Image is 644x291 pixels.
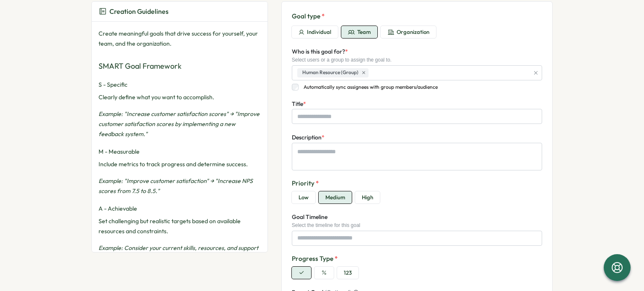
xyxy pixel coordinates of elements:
[99,147,261,156] h4: M - Measurable
[99,244,258,262] em: Example: Consider your current skills, resources, and support needed.
[307,28,331,36] span: Individual
[292,179,542,188] label: Priority
[292,222,542,228] div: Select the timeline for this goal
[292,213,327,222] label: Goal Timeline
[99,92,261,102] p: Clearly define what you want to accomplish.
[397,28,429,36] span: Organization
[99,204,261,213] h4: A - Achievable
[292,254,542,263] label: Progress Type
[337,267,358,279] button: 123
[341,26,377,39] button: Team
[292,12,542,21] label: Goal type
[381,26,436,39] button: Organization
[109,6,169,17] span: Creation Guidelines
[99,177,253,195] em: Example: "Improve customer satisfaction" → "Increase NPS scores from 7.5 to 8.5."
[357,28,371,36] span: Team
[292,191,315,204] button: Low
[99,28,261,49] p: Create meaningful goals that drive success for yourself, your team, and the organization.
[292,26,338,39] button: Individual
[292,100,306,109] label: Title
[302,69,358,77] span: Human Resource (Group)
[319,191,352,204] button: Medium
[292,57,542,63] div: Select users or a group to assign the goal to.
[292,47,348,57] label: Who is this goal for?
[99,80,261,89] h4: S - Specific
[99,60,261,72] h3: SMART Goal Framework
[355,191,380,204] button: High
[99,159,261,169] p: Include metrics to track progress and determine success.
[299,84,438,90] label: Automatically sync assignees with group members/audience
[99,216,261,236] p: Set challenging but realistic targets based on available resources and constraints.
[99,110,260,138] em: Example: "Increase customer satisfaction scores" → "Improve customer satisfaction scores by imple...
[292,133,325,142] label: Description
